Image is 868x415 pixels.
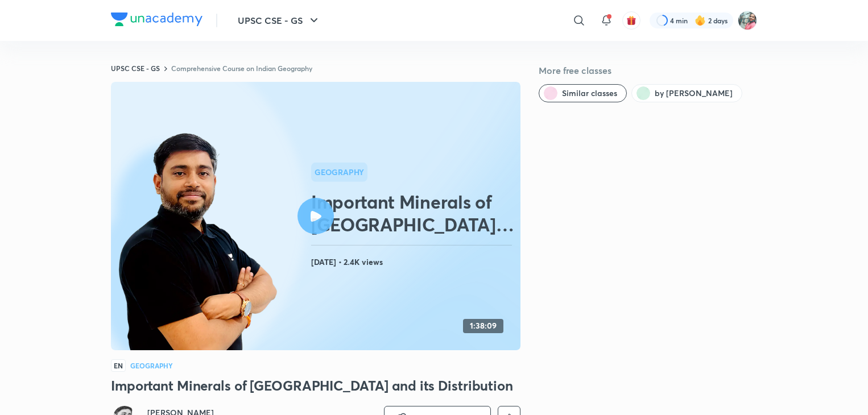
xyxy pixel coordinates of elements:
[111,64,160,73] a: UPSC CSE - GS
[631,84,742,102] button: by Sudarshan Gurjar
[130,362,172,369] h4: Geography
[626,15,636,26] img: avatar
[111,376,520,395] h3: Important Minerals of [GEOGRAPHIC_DATA] and its Distribution
[562,88,617,99] span: Similar classes
[311,255,516,269] h4: [DATE] • 2.4K views
[111,13,202,29] a: Company Logo
[539,64,757,77] h5: More free classes
[470,321,497,331] h4: 1:38:09
[111,13,202,26] img: Company Logo
[539,84,627,102] button: Similar classes
[655,88,733,99] span: by Sudarshan Gurjar
[171,64,312,73] a: Comprehensive Course on Indian Geography
[695,15,706,26] img: streak
[622,11,640,30] button: avatar
[311,190,516,236] h2: Important Minerals of [GEOGRAPHIC_DATA] and its Distribution
[738,11,757,30] img: Prerna Pathak
[231,9,328,32] button: UPSC CSE - GS
[111,359,126,372] span: EN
